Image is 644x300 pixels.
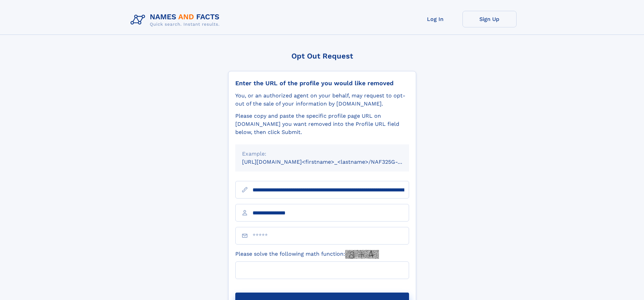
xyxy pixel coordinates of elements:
div: You, or an authorized agent on your behalf, may request to opt-out of the sale of your informatio... [235,92,409,108]
a: Log In [408,11,462,27]
div: Example: [242,150,402,158]
img: Logo Names and Facts [128,11,225,29]
label: Please solve the following math function: [235,250,379,259]
small: [URL][DOMAIN_NAME]<firstname>_<lastname>/NAF325G-xxxxxxxx [242,159,422,165]
div: Opt Out Request [228,52,416,60]
div: Please copy and paste the specific profile page URL on [DOMAIN_NAME] you want removed into the Pr... [235,112,409,136]
a: Sign Up [462,11,517,27]
div: Enter the URL of the profile you would like removed [235,79,409,87]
